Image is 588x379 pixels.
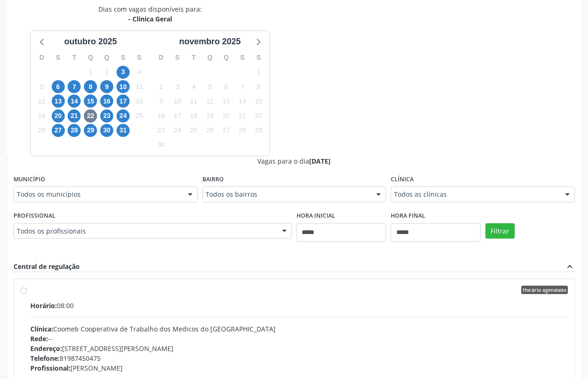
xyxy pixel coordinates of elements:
div: Q [202,50,218,65]
span: [DATE] [310,157,331,165]
span: domingo, 30 de novembro de 2025 [155,138,168,152]
div: novembro 2025 [175,35,244,48]
div: 08:00 [30,301,568,310]
span: Clínica: [30,324,53,333]
span: Todos os municípios [17,190,179,199]
span: sábado, 8 de novembro de 2025 [252,80,265,93]
label: Bairro [202,172,224,187]
div: [STREET_ADDRESS][PERSON_NAME] [30,344,568,353]
span: Telefone: [30,354,60,363]
span: segunda-feira, 13 de outubro de 2025 [52,95,65,108]
span: domingo, 9 de novembro de 2025 [155,95,168,108]
span: Horário: [30,301,57,310]
span: quarta-feira, 19 de novembro de 2025 [203,110,216,123]
span: segunda-feira, 24 de novembro de 2025 [171,124,184,137]
span: segunda-feira, 6 de outubro de 2025 [52,80,65,93]
span: quarta-feira, 5 de novembro de 2025 [203,80,216,93]
span: Horário agendado [521,286,568,294]
div: Q [99,50,115,65]
span: sábado, 11 de outubro de 2025 [133,80,146,93]
span: sexta-feira, 10 de outubro de 2025 [117,80,130,93]
button: Filtrar [485,223,515,239]
div: D [34,50,50,65]
span: sábado, 25 de outubro de 2025 [133,110,146,123]
div: 81987450475 [30,353,568,363]
div: S [250,50,267,65]
label: Hora inicial [297,209,335,223]
span: terça-feira, 28 de outubro de 2025 [68,124,81,137]
div: S [115,50,131,65]
span: domingo, 23 de novembro de 2025 [155,124,168,137]
span: segunda-feira, 17 de novembro de 2025 [171,110,184,123]
label: Hora final [391,209,425,223]
span: sexta-feira, 21 de novembro de 2025 [236,110,249,123]
span: terça-feira, 4 de novembro de 2025 [187,80,200,93]
div: S [50,50,66,65]
div: S [131,50,147,65]
div: Dias com vagas disponíveis para: [98,4,202,24]
span: sexta-feira, 17 de outubro de 2025 [117,95,130,108]
span: terça-feira, 14 de outubro de 2025 [68,95,81,108]
span: quinta-feira, 23 de outubro de 2025 [100,110,113,123]
span: quarta-feira, 8 de outubro de 2025 [84,80,97,93]
span: domingo, 19 de outubro de 2025 [35,110,48,123]
span: sexta-feira, 14 de novembro de 2025 [236,95,249,108]
label: Profissional [14,209,55,223]
span: terça-feira, 11 de novembro de 2025 [187,95,200,108]
span: quarta-feira, 29 de outubro de 2025 [84,124,97,137]
div: S [235,50,251,65]
span: sexta-feira, 7 de novembro de 2025 [236,80,249,93]
span: quinta-feira, 6 de novembro de 2025 [220,80,233,93]
label: Clínica [391,172,414,187]
span: sexta-feira, 28 de novembro de 2025 [236,124,249,137]
span: quinta-feira, 13 de novembro de 2025 [220,95,233,108]
span: sexta-feira, 24 de outubro de 2025 [117,110,130,123]
span: sábado, 29 de novembro de 2025 [252,124,265,137]
span: Rede: [30,334,48,343]
span: Todos os bairros [206,190,367,199]
span: quarta-feira, 22 de outubro de 2025 [84,110,97,123]
div: - Clinica Geral [98,14,202,24]
div: Q [83,50,99,65]
span: quarta-feira, 12 de novembro de 2025 [203,95,216,108]
span: segunda-feira, 3 de novembro de 2025 [171,80,184,93]
span: quinta-feira, 9 de outubro de 2025 [100,80,113,93]
span: segunda-feira, 10 de novembro de 2025 [171,95,184,108]
i: expand_less [565,262,575,272]
span: quarta-feira, 26 de novembro de 2025 [203,124,216,137]
div: S [169,50,186,65]
span: sábado, 22 de novembro de 2025 [252,110,265,123]
div: -- [30,334,568,344]
span: quinta-feira, 16 de outubro de 2025 [100,95,113,108]
span: Profissional: [30,364,70,372]
span: domingo, 16 de novembro de 2025 [155,110,168,123]
span: quinta-feira, 20 de novembro de 2025 [220,110,233,123]
span: terça-feira, 7 de outubro de 2025 [68,80,81,93]
span: quarta-feira, 15 de outubro de 2025 [84,95,97,108]
span: Todos os profissionais [17,227,273,236]
span: quinta-feira, 27 de novembro de 2025 [220,124,233,137]
span: domingo, 2 de novembro de 2025 [155,80,168,93]
span: domingo, 12 de outubro de 2025 [35,95,48,108]
span: quinta-feira, 2 de outubro de 2025 [100,66,113,79]
span: quinta-feira, 30 de outubro de 2025 [100,124,113,137]
span: Todos as clínicas [394,190,556,199]
span: terça-feira, 25 de novembro de 2025 [187,124,200,137]
span: domingo, 5 de outubro de 2025 [35,80,48,93]
div: Vagas para o dia [14,156,575,166]
span: sábado, 18 de outubro de 2025 [133,95,146,108]
div: T [186,50,202,65]
span: sábado, 4 de outubro de 2025 [133,66,146,79]
span: sexta-feira, 3 de outubro de 2025 [117,66,130,79]
span: domingo, 26 de outubro de 2025 [35,124,48,137]
span: Endereço: [30,344,62,353]
div: outubro 2025 [61,35,121,48]
span: segunda-feira, 27 de outubro de 2025 [52,124,65,137]
div: D [153,50,169,65]
div: Q [218,50,235,65]
div: Central de regulação [14,262,80,272]
span: terça-feira, 21 de outubro de 2025 [68,110,81,123]
div: T [66,50,83,65]
label: Município [14,172,45,187]
div: Coomeb Cooperativa de Trabalho dos Medicos do [GEOGRAPHIC_DATA] [30,324,568,334]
